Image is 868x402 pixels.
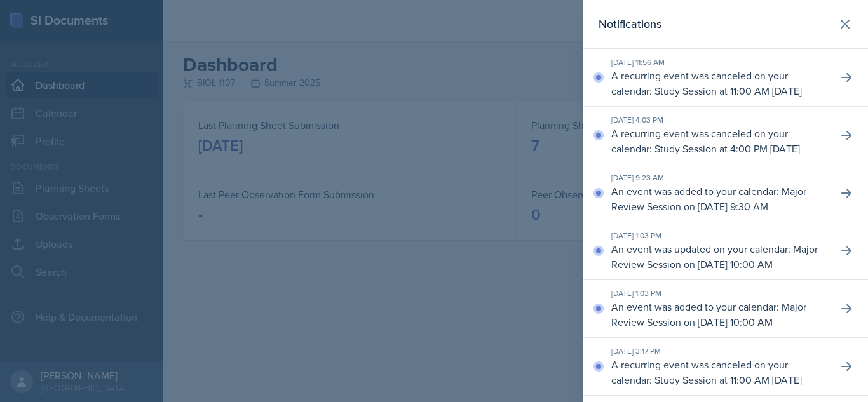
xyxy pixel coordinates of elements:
[611,126,827,156] p: A recurring event was canceled on your calendar: Study Session at 4:00 PM [DATE]
[599,15,661,33] h2: Notifications
[611,57,827,68] div: [DATE] 11:56 AM
[611,299,827,330] p: An event was added to your calendar: Major Review Session on [DATE] 10:00 AM
[611,241,827,272] p: An event was updated on your calendar: Major Review Session on [DATE] 10:00 AM
[611,114,827,126] div: [DATE] 4:03 PM
[611,172,827,184] div: [DATE] 9:23 AM
[611,357,827,387] p: A recurring event was canceled on your calendar: Study Session at 11:00 AM [DATE]
[611,230,827,241] div: [DATE] 1:03 PM
[611,288,827,299] div: [DATE] 1:03 PM
[611,184,827,214] p: An event was added to your calendar: Major Review Session on [DATE] 9:30 AM
[611,68,827,98] p: A recurring event was canceled on your calendar: Study Session at 11:00 AM [DATE]
[611,345,827,357] div: [DATE] 3:17 PM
